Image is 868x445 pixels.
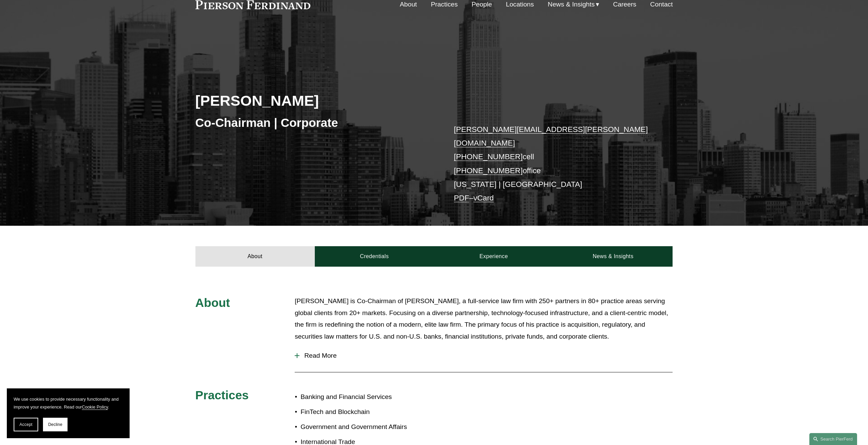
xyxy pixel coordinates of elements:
[195,296,230,309] span: About
[300,406,434,418] p: FinTech and Blockchain
[473,194,494,202] a: vCard
[295,295,673,342] p: [PERSON_NAME] is Co-Chairman of [PERSON_NAME], a full-service law firm with 250+ partners in 80+ ...
[300,391,434,403] p: Banking and Financial Services
[454,123,653,205] p: cell office [US_STATE] | [GEOGRAPHIC_DATA] –
[19,422,32,427] span: Accept
[48,422,62,427] span: Decline
[195,388,249,402] span: Practices
[14,395,123,411] p: We use cookies to provide necessary functionality and improve your experience. Read our .
[7,388,130,438] section: Cookie banner
[195,246,315,267] a: About
[454,194,469,202] a: PDF
[14,418,38,431] button: Accept
[300,421,434,433] p: Government and Government Affairs
[454,152,523,161] a: [PHONE_NUMBER]
[434,246,554,267] a: Experience
[295,347,673,365] button: Read More
[299,352,673,359] span: Read More
[454,166,523,175] a: [PHONE_NUMBER]
[195,115,434,130] h3: Co-Chairman | Corporate
[43,418,68,431] button: Decline
[82,404,108,410] a: Cookie Policy
[809,433,857,445] a: Search this site
[315,246,434,267] a: Credentials
[195,92,434,109] h2: [PERSON_NAME]
[454,125,648,147] a: [PERSON_NAME][EMAIL_ADDRESS][PERSON_NAME][DOMAIN_NAME]
[553,246,673,267] a: News & Insights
